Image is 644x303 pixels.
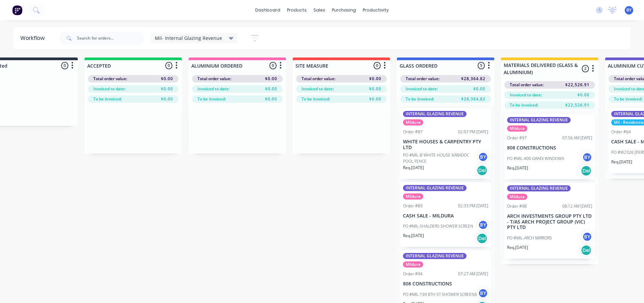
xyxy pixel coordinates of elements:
[577,92,590,98] span: $0.00
[507,235,552,241] p: PO #MIL-ARCH MIRRORS
[403,213,488,219] p: CASH SALE - MILDURA
[507,185,571,191] div: INTERNAL GLAZING REVENUE
[581,165,592,176] div: Del
[403,129,423,135] div: Order #87
[400,108,491,179] div: INTERNAL GLAZING REVENUEMilduraOrder #8702:07 PM [DATE]WHITE HOUSES & CARPENTRY PTY LTDPO #MIL-B ...
[611,129,631,135] div: Order #64
[458,129,488,135] div: 02:07 PM [DATE]
[161,96,173,102] span: $0.00
[265,76,277,82] span: $0.00
[565,82,590,88] span: $22,526.91
[369,86,381,92] span: $0.00
[461,96,485,102] span: $28,364.82
[403,111,467,117] div: INTERNAL GLAZING REVENUE
[284,5,310,15] div: products
[369,76,381,82] span: $0.00
[581,245,592,256] div: Del
[507,203,527,209] div: Order #98
[403,253,467,259] div: INTERNAL GLAZING REVENUE
[582,152,592,162] div: BY
[197,86,230,92] span: Invoiced to date:
[406,86,438,92] span: Invoiced to date:
[403,152,478,164] p: PO #MIL-B WHITE HOUSE KARADOC POOL FENCE
[403,233,424,239] p: Req. [DATE]
[12,5,22,15] img: Factory
[403,292,477,298] p: PO #MIL-199 8TH ST SHOWER SCREENS
[403,261,423,267] div: Mildura
[161,76,173,82] span: $0.00
[403,139,488,150] p: WHITE HOUSES & CARPENTRY PTY LTD
[504,114,595,179] div: INTERNAL GLAZING REVENUEMilduraOrder #9707:56 AM [DATE]808 CONSTRUCTIONSPO #MIL-400 GRADI WINDOWS...
[565,102,590,108] span: $22,526.91
[507,165,528,171] p: Req. [DATE]
[406,96,434,102] span: To be invoiced:
[478,220,488,230] div: BY
[562,135,592,141] div: 07:56 AM [DATE]
[403,185,467,191] div: INTERNAL GLAZING REVENUE
[403,203,423,209] div: Order #89
[614,96,642,102] span: To be invoiced:
[510,92,542,98] span: Invoiced to date:
[510,102,538,108] span: To be invoiced:
[458,203,488,209] div: 02:33 PM [DATE]
[507,145,592,151] p: 808 CONSTRUCTIONS
[403,193,423,200] div: Mildura
[302,86,334,92] span: Invoiced to date:
[310,5,329,15] div: sales
[403,271,423,277] div: Order #94
[155,34,222,42] span: Mil- Internal Glazing Revenue
[403,165,424,171] p: Req. [DATE]
[477,165,487,176] div: Del
[400,182,491,247] div: INTERNAL GLAZING REVENUEMilduraOrder #8902:33 PM [DATE]CASH SALE - MILDURAPO #MIL-SHALDERS SHOWER...
[504,183,595,259] div: INTERNAL GLAZING REVENUEMilduraOrder #9808:12 AM [DATE]ARCH INVESTMENTS GROUP PTY LTD - T/AS ARCH...
[478,152,488,162] div: BY
[473,86,485,92] span: $0.00
[302,96,330,102] span: To be invoiced:
[93,76,127,82] span: Total order value:
[507,156,564,162] p: PO #MIL-400 GRADI WINDOWS
[582,232,592,242] div: BY
[458,271,488,277] div: 07:27 AM [DATE]
[507,194,527,200] div: Mildura
[507,244,528,251] p: Req. [DATE]
[507,213,592,230] p: ARCH INVESTMENTS GROUP PTY LTD - T/AS ARCH PROJECT GROUP (VIC) PTY LTD
[252,5,284,15] a: dashboard
[403,281,488,287] p: 808 CONSTRUCTIONS
[507,135,527,141] div: Order #97
[406,76,439,82] span: Total order value:
[329,5,359,15] div: purchasing
[507,117,571,123] div: INTERNAL GLAZING REVENUE
[626,7,631,13] span: BY
[369,96,381,102] span: $0.00
[161,86,173,92] span: $0.00
[77,31,144,45] input: Search for orders...
[20,34,48,42] div: Workflow
[507,125,527,132] div: Mildura
[611,159,632,165] p: Req. [DATE]
[93,96,122,102] span: To be invoiced:
[265,96,277,102] span: $0.00
[403,223,473,229] p: PO #MIL-SHALDERS SHOWER SCREEN
[197,76,231,82] span: Total order value:
[403,119,423,125] div: Mildura
[562,203,592,209] div: 08:12 AM [DATE]
[302,76,335,82] span: Total order value:
[461,76,485,82] span: $28,364.82
[197,96,226,102] span: To be invoiced:
[359,5,392,15] div: productivity
[477,233,487,244] div: Del
[478,288,488,298] div: BY
[93,86,125,92] span: Invoiced to date:
[510,82,544,88] span: Total order value:
[265,86,277,92] span: $0.00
